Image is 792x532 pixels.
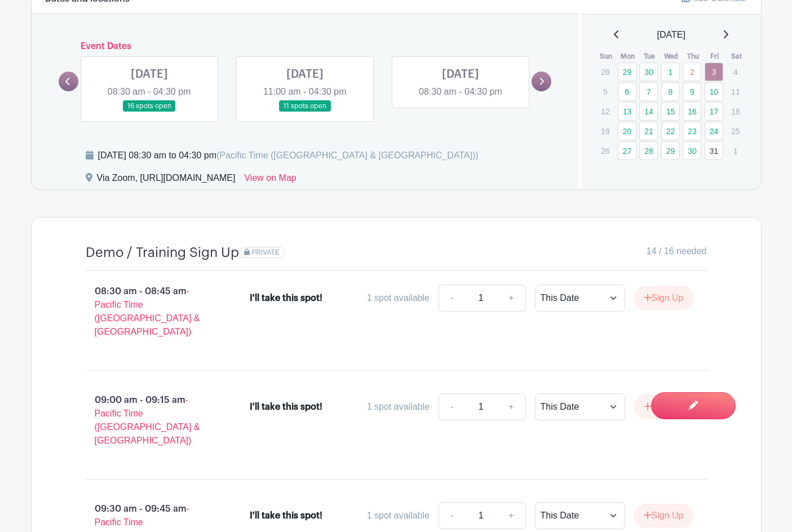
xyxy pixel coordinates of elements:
[596,63,614,81] p: 28
[705,141,723,160] a: 31
[78,41,532,52] h6: Event Dates
[661,63,680,81] a: 1
[634,395,693,419] button: Sign Up
[596,103,614,120] p: 12
[596,142,614,159] p: 26
[647,245,707,258] span: 14 / 16 needed
[639,141,658,160] a: 28
[367,509,430,522] div: 1 spot available
[639,51,661,62] th: Tue
[726,122,745,140] p: 25
[439,502,464,529] a: -
[657,28,685,42] span: [DATE]
[439,393,464,420] a: -
[95,286,200,336] span: - Pacific Time ([GEOGRAPHIC_DATA] & [GEOGRAPHIC_DATA])
[367,400,430,414] div: 1 spot available
[497,502,525,529] a: +
[661,82,680,101] a: 8
[661,51,683,62] th: Wed
[705,102,723,121] a: 17
[683,63,701,81] a: 2
[618,141,636,160] a: 27
[68,280,232,343] p: 08:30 am - 08:45 am
[97,171,236,189] div: Via Zoom, [URL][DOMAIN_NAME]
[95,395,200,445] span: - Pacific Time ([GEOGRAPHIC_DATA] & [GEOGRAPHIC_DATA])
[98,149,479,162] div: [DATE] 08:30 am to 04:30 pm
[596,122,614,140] p: 19
[618,122,636,140] a: 20
[595,51,617,62] th: Sun
[705,122,723,140] a: 24
[250,291,322,305] div: I'll take this spot!
[497,393,525,420] a: +
[639,122,658,140] a: 21
[639,102,658,121] a: 14
[634,504,693,527] button: Sign Up
[661,141,680,160] a: 29
[497,285,525,312] a: +
[250,400,322,414] div: I'll take this spot!
[596,83,614,100] p: 5
[618,82,636,101] a: 6
[683,141,701,160] a: 30
[244,171,296,189] a: View on Map
[705,63,723,81] a: 3
[661,122,680,140] a: 22
[439,285,464,312] a: -
[726,103,745,120] p: 18
[683,102,701,121] a: 16
[367,291,430,305] div: 1 spot available
[661,102,680,121] a: 15
[726,142,745,159] p: 1
[683,122,701,140] a: 23
[634,286,693,310] button: Sign Up
[618,102,636,121] a: 13
[68,389,232,452] p: 09:00 am - 09:15 am
[725,51,747,62] th: Sat
[704,51,726,62] th: Fri
[639,63,658,81] a: 30
[250,509,322,522] div: I'll take this spot!
[639,82,658,101] a: 7
[705,82,723,101] a: 10
[726,83,745,100] p: 11
[216,150,479,160] span: (Pacific Time ([GEOGRAPHIC_DATA] & [GEOGRAPHIC_DATA]))
[726,63,745,81] p: 4
[682,51,704,62] th: Thu
[86,245,239,261] h4: Demo / Training Sign Up
[618,63,636,81] a: 29
[617,51,639,62] th: Mon
[251,249,280,256] span: PRIVATE
[683,82,701,101] a: 9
